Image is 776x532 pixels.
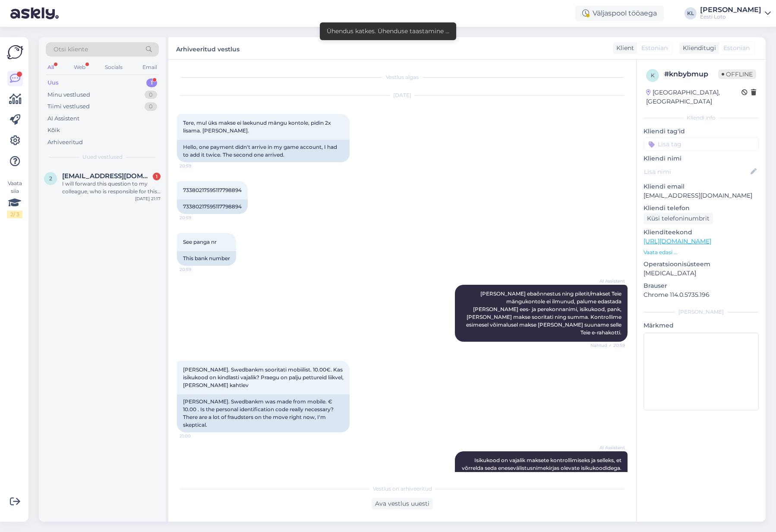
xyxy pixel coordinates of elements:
div: 1 [153,173,161,180]
p: Märkmed [644,321,759,330]
div: [DATE] [177,91,628,99]
div: Web [72,62,87,73]
img: Askly Logo [7,44,23,60]
div: Hello, one payment didn't arrive in my game account, I had to add it twice. The second one arrived. [177,140,350,162]
p: Kliendi tag'id [644,127,759,136]
div: Ava vestlus uuesti [372,498,433,510]
span: Offline [718,69,756,79]
a: [URL][DOMAIN_NAME] [644,237,711,245]
div: Ühendus katkes. Ühenduse taastamine ... [327,27,449,36]
div: 0 [145,102,157,111]
div: [PERSON_NAME] [644,308,759,316]
p: Brauser [644,281,759,290]
span: Vestlus on arhiveeritud [373,485,432,493]
div: [DATE] 21:17 [135,195,161,202]
span: Tere, mul üks makse ei laekunud mängu kontole, pidin 2x lisama. [PERSON_NAME]. [183,120,332,134]
span: 73380217595117798894 [183,187,242,193]
input: Lisa nimi [644,167,749,176]
p: Kliendi email [644,182,759,191]
div: AI Assistent [47,114,79,123]
div: # knbybmup [664,69,718,79]
p: Klienditeekond [644,228,759,237]
span: [PERSON_NAME]. Swedbankm sooritati mobiilist. 10.00€. Kas isikukood on kindlasti vajalik? Praegu ... [183,366,345,388]
div: Email [141,62,159,73]
div: This bank number [177,251,236,266]
a: [PERSON_NAME]Eesti Loto [700,6,771,20]
input: Lisa tag [644,138,759,151]
p: Vaata edasi ... [644,249,759,256]
span: [PERSON_NAME] ebaõnnestus ning piletit/makset Teie mängukontole ei ilmunud, palume edastada [PERS... [466,290,623,336]
span: AI Assistent [593,444,625,451]
span: 21:00 [180,433,212,439]
div: Kõik [47,126,60,135]
div: Klient [613,44,634,53]
div: Minu vestlused [47,91,90,99]
div: Uus [47,79,59,87]
span: 2 [49,175,52,182]
div: [GEOGRAPHIC_DATA], [GEOGRAPHIC_DATA] [646,88,741,106]
div: [PERSON_NAME]. Swedbankm was made from mobile. € 10.00 . Is the personal identification code real... [177,394,350,432]
p: Kliendi nimi [644,154,759,163]
span: Isikukood on vajalik maksete kontrollimiseks ja selleks, et võrrelda seda enesevälistusnimekirjas... [462,457,623,487]
div: 0 [145,91,157,99]
span: See panga nr [183,239,217,245]
span: Uued vestlused [82,153,123,161]
div: Küsi telefoninumbrit [644,213,713,224]
div: Väljaspool tööaega [575,6,664,21]
p: [EMAIL_ADDRESS][DOMAIN_NAME] [644,191,759,200]
span: Estonian [723,44,750,53]
div: Klienditugi [679,44,716,53]
div: Arhiveeritud [47,138,83,147]
span: 20:59 [180,163,212,169]
div: All [46,62,56,73]
div: Vestlus algas [177,73,628,81]
div: 1 [146,79,157,87]
div: 2 / 3 [7,211,22,218]
div: 73380217595117798894 [177,199,248,214]
p: [MEDICAL_DATA] [644,269,759,278]
span: 20:59 [180,266,212,273]
div: Eesti Loto [700,13,761,20]
span: Nähtud ✓ 20:59 [590,342,625,349]
div: [PERSON_NAME] [700,6,761,13]
div: Tiimi vestlused [47,102,90,111]
div: Socials [103,62,124,73]
div: I will forward this question to my colleague, who is responsible for this. The reply will be here... [62,180,161,195]
label: Arhiveeritud vestlus [176,42,240,54]
span: Otsi kliente [54,45,88,54]
p: Operatsioonisüsteem [644,260,759,269]
span: k [651,72,655,79]
span: 20:59 [180,214,212,221]
div: KL [685,7,697,19]
div: Vaata siia [7,179,22,218]
span: Estonian [641,44,668,53]
span: AI Assistent [593,278,625,284]
p: Chrome 114.0.5735.196 [644,290,759,299]
div: Kliendi info [644,114,759,122]
p: Kliendi telefon [644,204,759,213]
span: 2003liisbeth@gmail.com [62,172,152,180]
